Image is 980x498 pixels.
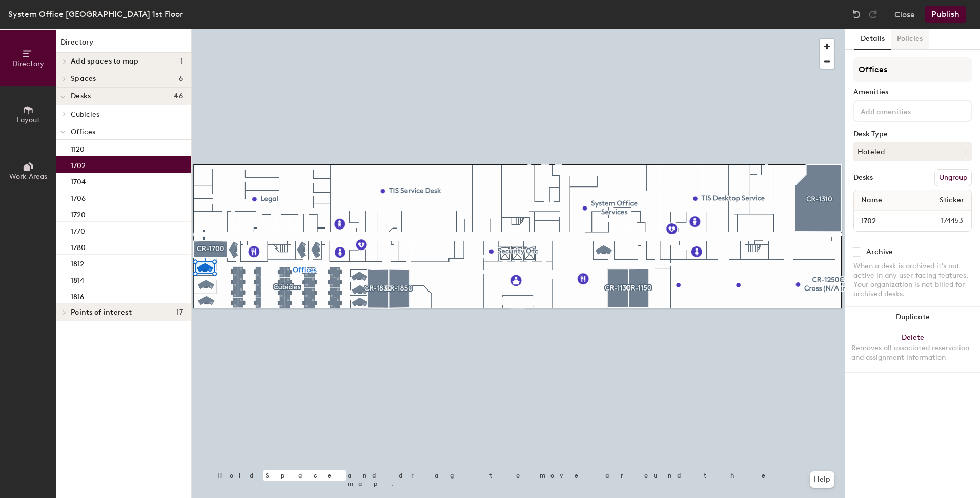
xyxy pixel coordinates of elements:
button: Publish [925,6,966,23]
span: Spaces [71,75,96,83]
div: Desks [853,174,873,182]
p: 1706 [71,191,86,203]
span: Add spaces to map [71,57,139,66]
span: 174453 [916,215,969,226]
span: Layout [17,116,40,125]
span: 6 [179,75,183,83]
h1: Directory [56,37,191,53]
span: Desks [71,92,91,100]
p: 1770 [71,224,85,236]
span: 17 [176,308,183,317]
span: Points of interest [71,308,132,317]
span: Work Areas [9,172,47,181]
span: Cubicles [71,110,99,119]
input: Add amenities [859,105,951,117]
div: System Office [GEOGRAPHIC_DATA] 1st Floor [8,8,183,20]
button: Ungroup [934,169,972,186]
p: 1720 [71,208,86,219]
img: Undo [851,9,862,19]
div: Archive [866,248,893,256]
span: Directory [12,59,44,68]
input: Unnamed desk [856,214,916,228]
button: Close [894,6,915,23]
span: 1 [180,57,183,66]
div: Removes all associated reservation and assignment information [851,344,974,362]
button: Policies [891,29,929,50]
p: 1814 [71,273,84,285]
p: 1702 [71,158,86,170]
button: DeleteRemoves all associated reservation and assignment information [845,327,980,372]
div: Desk Type [853,130,972,138]
button: Details [854,29,891,50]
button: Duplicate [845,307,980,327]
span: 46 [174,92,183,100]
img: Redo [868,9,878,19]
p: 1780 [71,240,86,252]
div: Amenities [853,88,972,96]
span: Name [856,191,887,210]
p: 1704 [71,175,86,186]
p: 1120 [71,142,85,154]
button: Hoteled [853,142,972,161]
p: 1812 [71,257,84,268]
p: 1816 [71,289,84,301]
div: When a desk is archived it's not active in any user-facing features. Your organization is not bil... [853,262,972,299]
span: Sticker [934,191,969,210]
span: Offices [71,128,95,136]
button: Help [810,471,834,488]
